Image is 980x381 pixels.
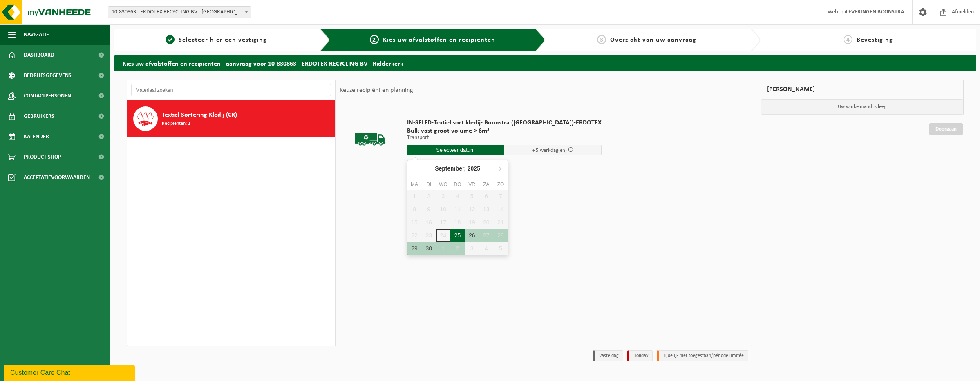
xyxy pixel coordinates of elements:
[24,106,54,126] span: Gebruikers
[114,55,976,71] h2: Kies uw afvalstoffen en recipiënten - aanvraag voor 10-830863 - ERDOTEX RECYCLING BV - Ridderkerk
[593,350,623,361] li: Vaste dag
[844,35,852,44] span: 4
[597,35,606,44] span: 3
[4,363,136,381] iframe: chat widget
[479,180,493,188] div: za
[383,37,495,43] span: Kies uw afvalstoffen en recipiënten
[846,9,904,15] strong: LEVERINGEN BOONSTRA
[450,242,465,255] div: 2
[407,180,422,188] div: ma
[422,242,436,255] div: 30
[761,99,963,115] p: Uw winkelmand is leeg
[422,180,436,188] div: di
[432,162,483,175] div: September,
[407,135,602,141] p: Transport
[24,65,72,86] span: Bedrijfsgegevens
[179,37,267,43] span: Selecteer hier een vestiging
[532,148,567,153] span: + 5 werkdag(en)
[407,242,422,255] div: 29
[131,84,331,96] input: Materiaal zoeken
[929,123,963,135] a: Doorgaan
[108,7,251,18] span: 10-830863 - ERDOTEX RECYCLING BV - Ridderkerk
[657,350,748,361] li: Tijdelijk niet toegestaan/période limitée
[336,80,417,100] div: Keuze recipiënt en planning
[493,180,508,188] div: zo
[627,350,653,361] li: Holiday
[610,37,696,43] span: Overzicht van uw aanvraag
[450,180,465,188] div: do
[465,242,479,255] div: 3
[407,145,504,155] input: Selecteer datum
[24,45,54,65] span: Dashboard
[24,24,49,45] span: Navigatie
[450,229,465,242] div: 25
[407,119,602,127] span: IN-SELFD-Textiel sort kledij- Boonstra ([GEOGRAPHIC_DATA])-ERDOTEX
[24,126,49,147] span: Kalender
[857,37,893,43] span: Bevestiging
[24,167,90,188] span: Acceptatievoorwaarden
[468,166,480,171] i: 2025
[166,35,175,44] span: 1
[119,35,313,45] a: 1Selecteer hier een vestiging
[370,35,379,44] span: 2
[127,100,335,137] button: Textiel Sortering Kledij (CR) Recipiënten: 1
[465,180,479,188] div: vr
[436,180,450,188] div: wo
[24,147,61,167] span: Product Shop
[465,229,479,242] div: 26
[162,110,237,120] span: Textiel Sortering Kledij (CR)
[24,86,71,106] span: Contactpersonen
[407,127,602,135] span: Bulk vast groot volume > 6m³
[761,80,964,99] div: [PERSON_NAME]
[436,242,450,255] div: 1
[162,120,190,128] span: Recipiënten: 1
